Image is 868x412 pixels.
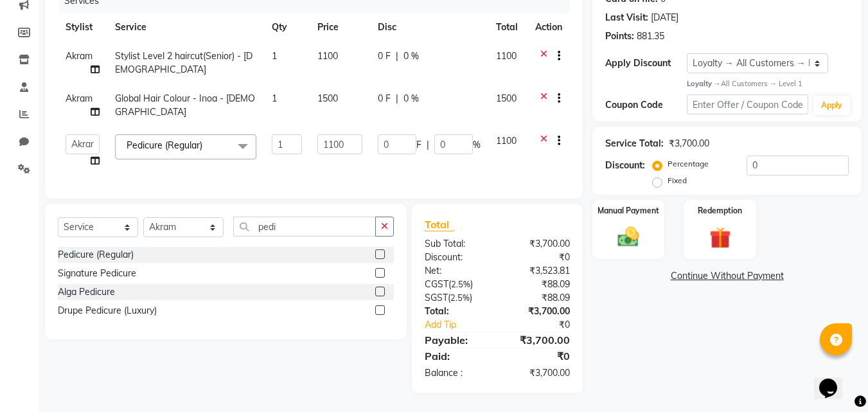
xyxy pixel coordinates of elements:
div: Net: [415,264,497,278]
span: F [416,138,421,152]
span: Stylist Level 2 haircut(Senior) - [DEMOGRAPHIC_DATA] [115,50,252,75]
button: Apply [813,96,850,115]
input: Search or Scan [233,217,376,237]
a: x [202,139,208,151]
div: Discount: [605,159,645,172]
img: _gift.svg [703,224,738,251]
span: % [473,138,481,152]
span: SGST [425,292,448,303]
div: ₹3,700.00 [497,237,580,251]
th: Service [107,13,264,42]
span: 1100 [496,135,517,147]
div: [DATE] [651,11,678,24]
div: ₹0 [511,318,580,332]
span: 1100 [317,50,338,62]
div: ₹3,523.81 [497,264,580,278]
span: 1500 [496,93,517,104]
div: Total: [415,305,497,318]
div: ₹88.09 [497,291,580,305]
div: Balance : [415,366,497,380]
div: Coupon Code [605,98,686,112]
div: Pedicure (Regular) [58,248,134,262]
span: 1 [272,93,277,104]
div: Service Total: [605,137,664,150]
span: 0 F [378,92,391,105]
span: 1 [272,50,277,62]
div: Discount: [415,251,497,264]
th: Action [527,13,570,42]
span: Akram [66,50,93,62]
div: ₹0 [497,251,580,264]
span: Akram [66,93,93,104]
div: ( ) [415,291,497,305]
div: ₹3,700.00 [497,305,580,318]
div: Points: [605,30,634,43]
th: Stylist [58,13,107,42]
div: Drupe Pedicure (Luxury) [58,304,157,318]
span: 2.5% [450,292,470,303]
div: Apply Discount [605,57,686,70]
div: ₹3,700.00 [497,366,580,380]
label: Fixed [668,175,687,186]
div: Payable: [415,332,497,348]
th: Disc [370,13,488,42]
th: Total [488,13,527,42]
img: _cash.svg [611,224,646,249]
div: ₹3,700.00 [669,137,709,150]
div: ₹0 [497,348,580,364]
strong: Loyalty → [687,79,721,88]
div: ₹88.09 [497,278,580,291]
span: 0 F [378,49,391,63]
div: Sub Total: [415,237,497,251]
div: Last Visit: [605,11,648,24]
span: 1500 [317,93,338,104]
div: Paid: [415,348,497,364]
span: | [396,92,398,105]
span: 0 % [403,49,419,63]
span: | [427,138,429,152]
span: CGST [425,278,448,290]
a: Continue Without Payment [595,269,859,283]
label: Percentage [668,158,709,170]
span: 2.5% [451,279,470,289]
iframe: chat widget [814,361,855,399]
div: Signature Pedicure [58,267,136,280]
span: Global Hair Colour - Inoa - [DEMOGRAPHIC_DATA] [115,93,255,118]
th: Price [310,13,369,42]
label: Redemption [698,205,742,217]
div: ₹3,700.00 [497,332,580,348]
div: All Customers → Level 1 [687,78,849,89]
span: 0 % [403,92,419,105]
span: | [396,49,398,63]
span: Total [425,218,454,231]
input: Enter Offer / Coupon Code [687,94,808,114]
label: Manual Payment [598,205,659,217]
div: ( ) [415,278,497,291]
span: 1100 [496,50,517,62]
span: Pedicure (Regular) [127,139,202,151]
th: Qty [264,13,310,42]
div: 881.35 [637,30,664,43]
div: Alga Pedicure [58,285,115,299]
a: Add Tip [415,318,511,332]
